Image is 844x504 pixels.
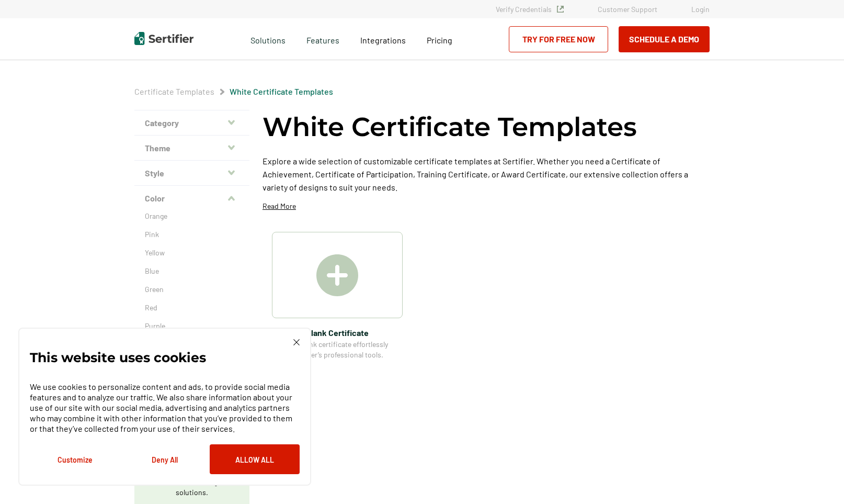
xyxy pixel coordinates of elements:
[230,86,333,96] a: White Certificate Templates
[496,5,564,14] a: Verify Credentials
[134,211,249,376] div: Color
[250,32,286,46] span: Solutions
[134,136,249,161] button: Theme
[145,229,239,240] a: Pink
[360,32,406,46] a: Integrations
[360,35,406,45] span: Integrations
[30,444,120,474] button: Customize
[272,339,403,360] span: Create a blank certificate effortlessly using Sertifier’s professional tools.
[293,339,300,345] img: Cookie Popup Close
[145,303,239,313] a: Red
[120,444,210,474] button: Deny All
[134,161,249,186] button: Style
[145,321,239,331] a: Purple
[427,32,452,46] a: Pricing
[145,248,239,258] a: Yellow
[263,201,296,211] p: Read More
[263,110,637,144] h1: White Certificate Templates
[306,32,339,46] span: Features
[263,154,710,194] p: Explore a wide selection of customizable certificate templates at Sertifier. Whether you need a C...
[30,352,206,363] p: This website uses cookies
[557,6,564,13] img: Verified
[145,284,239,295] a: Green
[619,26,710,52] button: Schedule a Demo
[509,26,608,52] a: Try for Free Now
[30,382,300,434] p: We use cookies to personalize content and ads, to provide social media features and to analyze ou...
[145,266,239,276] a: Blue
[145,211,239,221] a: Orange
[598,5,657,14] a: Customer Support
[134,86,214,96] a: Certificate Templates
[210,444,300,474] button: Allow All
[134,110,249,136] button: Category
[316,254,358,296] img: Create A Blank Certificate
[691,5,710,14] a: Login
[134,186,249,211] button: Color
[427,35,452,45] span: Pricing
[134,32,193,45] img: Sertifier | Digital Credentialing Platform
[272,326,403,339] span: Create A Blank Certificate
[134,86,333,97] div: Breadcrumb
